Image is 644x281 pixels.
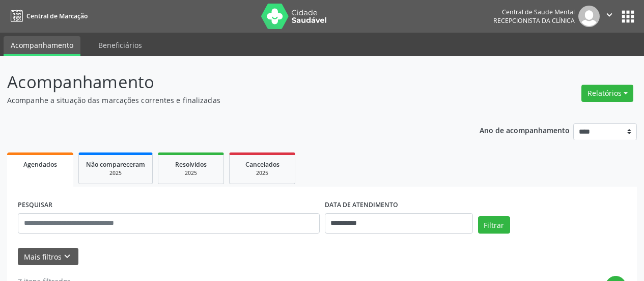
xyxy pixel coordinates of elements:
[245,160,279,169] span: Cancelados
[493,16,575,25] span: Recepcionista da clínica
[619,8,637,25] button: apps
[600,6,619,27] button: 
[62,251,73,262] i: keyboard_arrow_down
[325,197,398,213] label: DATA DE ATENDIMENTO
[7,95,448,106] p: Acompanhe a situação das marcações correntes e finalizadas
[18,197,52,213] label: PESQUISAR
[165,169,216,177] div: 2025
[478,216,510,234] button: Filtrar
[493,8,575,16] div: Central de Saude Mental
[23,160,57,169] span: Agendados
[480,123,570,136] p: Ano de acompanhamento
[86,160,145,169] span: Não compareceram
[18,248,78,266] button: Mais filtroskeyboard_arrow_down
[237,169,288,177] div: 2025
[91,36,149,54] a: Beneficiários
[175,160,207,169] span: Resolvidos
[86,169,145,177] div: 2025
[7,8,88,24] a: Central de Marcação
[4,36,80,56] a: Acompanhamento
[578,6,600,27] img: img
[581,85,633,102] button: Relatórios
[26,12,88,20] span: Central de Marcação
[7,69,448,95] p: Acompanhamento
[604,9,615,20] i: 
